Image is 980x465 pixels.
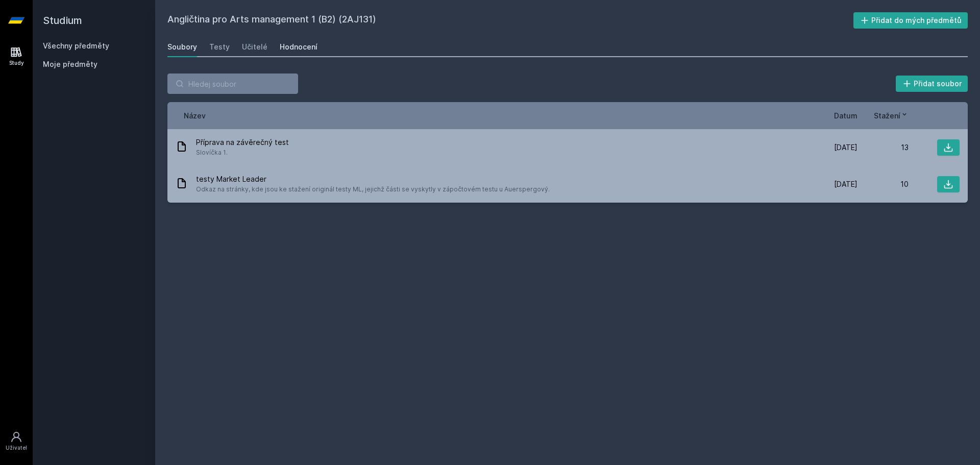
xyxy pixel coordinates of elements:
[196,148,289,158] span: Slovíčka 1.
[184,110,206,121] button: Název
[9,59,24,67] div: Study
[834,110,857,121] button: Datum
[874,110,909,121] button: Stažení
[167,12,853,29] h2: Angličtina pro Arts management 1 (B2) (2AJ131)
[242,42,267,52] div: Učitelé
[857,179,909,189] div: 10
[43,59,97,69] span: Moje předměty
[242,37,267,57] a: Učitelé
[167,42,197,52] div: Soubory
[196,184,550,194] span: Odkaz na stránky, kde jsou ke stažení originál testy ML, jejichž části se vyskytly v zápočtovém t...
[896,76,968,92] button: Přidat soubor
[196,137,289,148] span: Příprava na závěrečný test
[167,37,197,57] a: Soubory
[853,12,968,29] button: Přidat do mých předmětů
[280,37,317,57] a: Hodnocení
[874,110,900,121] span: Stažení
[167,74,298,94] input: Hledej soubor
[857,142,909,153] div: 13
[834,142,857,153] span: [DATE]
[280,42,317,52] div: Hodnocení
[196,174,550,184] span: testy Market Leader
[834,179,857,189] span: [DATE]
[43,41,109,50] a: Všechny předměty
[2,426,31,457] a: Uživatel
[2,41,31,72] a: Study
[6,444,27,452] div: Uživatel
[209,37,230,57] a: Testy
[209,42,230,52] div: Testy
